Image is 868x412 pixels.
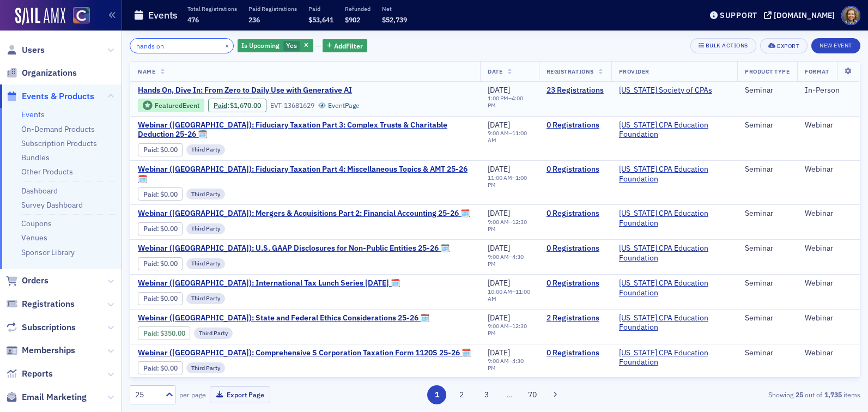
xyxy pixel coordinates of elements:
div: EVT-13681629 [270,101,314,110]
div: Paid: 0 - $0 [138,257,183,270]
a: Paid [143,364,157,372]
span: Registrations [22,298,75,310]
span: $0.00 [160,146,178,154]
div: Seminar [745,278,790,288]
div: Paid: 0 - $0 [138,187,183,201]
span: Webinar (CA): Mergers & Acquisitions Part 2: Financial Accounting 25-26 🗓 [138,209,470,219]
span: Email Marketing [22,391,87,403]
time: 4:30 PM [488,357,524,372]
div: Showing out of items [624,390,860,399]
span: Memberships [22,344,75,356]
a: [US_STATE] CPA Education Foundation [619,313,730,332]
a: Sponsor Library [21,247,75,257]
span: [DATE] [488,313,510,323]
a: Events [21,110,45,119]
time: 4:30 PM [488,253,524,268]
span: California CPA Education Foundation [619,348,730,367]
span: … [502,390,517,399]
div: Third Party [186,258,225,269]
span: Hands On, Dive In: From Zero to Daily Use with Generative AI [138,86,352,95]
a: Webinar ([GEOGRAPHIC_DATA]): State and Federal Ethics Considerations 25-26 🗓 [138,313,429,323]
time: 11:00 AM [488,288,530,302]
time: 12:30 PM [488,218,527,233]
button: 70 [523,385,542,404]
time: 9:00 AM [488,253,509,260]
time: 10:00 AM [488,288,512,295]
p: Total Registrations [187,5,237,13]
span: $52,739 [382,15,407,24]
a: Paid [143,259,157,268]
a: Organizations [6,67,77,79]
span: Registrations [547,68,594,75]
div: Third Party [186,189,225,199]
a: 0 Registrations [547,165,604,174]
span: Webinar (CA): Fiduciary Taxation Part 3: Complex Trusts & Charitable Deduction 25-26 🗓 [138,120,472,140]
span: California CPA Education Foundation [619,278,730,298]
div: Seminar [745,86,790,95]
time: 9:00 AM [488,357,509,365]
div: Seminar [745,313,790,323]
div: Paid: 0 - $0 [138,361,183,374]
span: [DATE] [488,85,510,95]
a: Paid [143,225,157,233]
span: $902 [345,15,360,24]
button: Export [760,38,808,53]
div: Webinar [805,278,852,288]
img: SailAMX [73,7,90,24]
span: California CPA Education Foundation [619,313,730,332]
span: Webinar (CA): State and Federal Ethics Considerations 25-26 🗓 [138,313,429,323]
time: 9:00 AM [488,129,509,137]
button: [DOMAIN_NAME] [764,11,839,19]
a: Subscriptions [6,322,76,334]
span: : [143,146,160,154]
span: : [143,364,160,372]
time: 11:00 AM [488,174,512,181]
a: Other Products [21,167,73,177]
span: [DATE] [488,120,510,130]
div: Seminar [745,165,790,174]
span: [DATE] [488,208,510,218]
a: Webinar ([GEOGRAPHIC_DATA]): Fiduciary Taxation Part 4: Miscellaneous Topics & AMT 25-26 🗓 [138,165,472,184]
span: Colorado Society of CPAs [619,86,712,95]
div: – [488,253,531,268]
a: [US_STATE] CPA Education Foundation [619,244,730,263]
span: Users [22,44,45,56]
a: Registrations [6,298,75,310]
span: Date [488,68,502,75]
span: [DATE] [488,348,510,358]
a: 23 Registrations [547,86,604,95]
button: 3 [477,385,496,404]
time: 11:00 AM [488,129,527,144]
button: Bulk Actions [690,38,756,53]
a: Paid [143,146,157,154]
div: Webinar [805,348,852,358]
a: Users [6,44,45,56]
div: [DOMAIN_NAME] [774,10,835,20]
a: 0 Registrations [547,244,604,253]
div: – [488,219,531,233]
a: EventPage [318,101,360,110]
button: Export Page [210,386,270,403]
a: Coupons [21,219,52,228]
div: Export [777,43,799,49]
h1: Events [148,9,178,22]
a: [US_STATE] CPA Education Foundation [619,209,730,228]
button: 2 [452,385,471,404]
a: [US_STATE] CPA Education Foundation [619,278,730,298]
span: Webinar (CA): International Tax Lunch Series September 2025 🗓 [138,278,400,288]
button: × [222,40,232,50]
img: SailAMX [15,8,65,25]
a: Paid [143,190,157,198]
a: [US_STATE] CPA Education Foundation [619,348,730,367]
span: $53,641 [308,15,333,24]
div: Paid: 0 - $0 [138,292,183,305]
span: Webinar (CA): Comprehensive S Corporation Taxation Form 1120S 25-26 🗓 [138,348,471,358]
span: : [143,294,160,302]
span: Webinar (CA): U.S. GAAP Disclosures for Non-Public Entities 25-26 🗓 [138,244,450,253]
div: Yes [238,39,313,53]
div: Third Party [186,362,225,373]
div: Third Party [186,223,225,234]
span: 476 [187,15,199,24]
a: View Homepage [65,7,90,26]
